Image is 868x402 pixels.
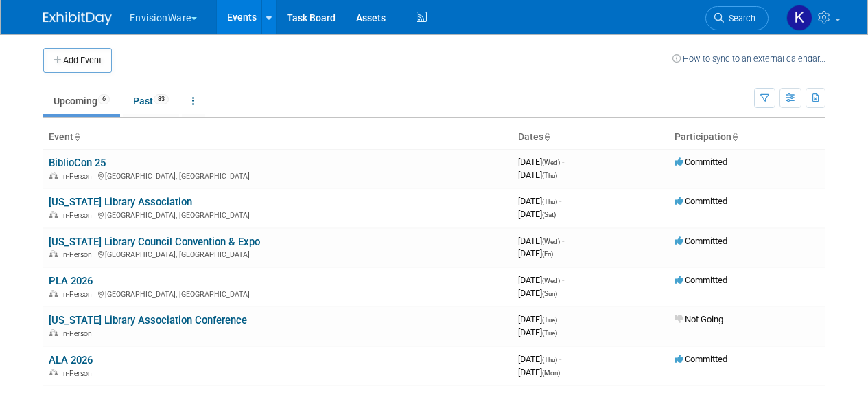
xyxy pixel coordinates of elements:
span: In-Person [61,329,96,338]
span: (Thu) [542,198,557,205]
a: Sort by Event Name [73,131,80,142]
span: [DATE] [518,367,560,377]
span: In-Person [61,211,96,220]
span: (Fri) [542,250,553,258]
span: In-Person [61,369,96,378]
th: Dates [513,126,669,149]
span: [DATE] [518,157,564,167]
img: In-Person Event [49,211,58,218]
span: Committed [675,196,727,206]
span: (Tue) [542,316,557,324]
span: In-Person [61,250,96,259]
span: - [559,354,561,364]
span: Not Going [675,314,723,324]
a: Sort by Participation Type [731,131,738,142]
button: Add Event [43,48,112,73]
a: BiblioCon 25 [49,157,106,169]
span: (Thu) [542,356,557,364]
span: - [559,314,561,324]
a: ALA 2026 [49,354,93,366]
span: - [562,236,564,246]
img: In-Person Event [49,172,58,179]
span: 83 [154,94,169,104]
a: Past83 [123,88,179,114]
a: Upcoming6 [43,88,120,114]
span: - [562,157,564,167]
div: [GEOGRAPHIC_DATA], [GEOGRAPHIC_DATA] [49,170,507,181]
span: [DATE] [518,288,557,298]
span: [DATE] [518,209,556,219]
img: In-Person Event [49,369,58,376]
th: Event [43,126,513,149]
span: [DATE] [518,170,557,180]
span: [DATE] [518,236,564,246]
span: [DATE] [518,248,553,258]
span: - [562,275,564,285]
span: (Sat) [542,211,556,219]
span: Committed [675,157,727,167]
a: [US_STATE] Library Association Conference [49,314,247,326]
a: How to sync to an external calendar... [672,54,825,64]
span: (Wed) [542,238,560,245]
a: PLA 2026 [49,275,93,287]
div: [GEOGRAPHIC_DATA], [GEOGRAPHIC_DATA] [49,209,507,220]
a: [US_STATE] Library Association [49,196,192,208]
span: 6 [98,94,110,104]
span: Committed [675,236,727,246]
span: In-Person [61,290,96,299]
span: (Mon) [542,369,560,377]
th: Participation [669,126,825,149]
div: [GEOGRAPHIC_DATA], [GEOGRAPHIC_DATA] [49,248,507,259]
a: [US_STATE] Library Council Convention & Expo [49,236,260,248]
span: (Thu) [542,172,557,179]
span: Committed [675,354,727,364]
span: [DATE] [518,314,561,324]
span: [DATE] [518,354,561,364]
img: ExhibitDay [43,12,112,25]
span: Committed [675,275,727,285]
div: [GEOGRAPHIC_DATA], [GEOGRAPHIC_DATA] [49,288,507,299]
span: (Wed) [542,277,560,284]
span: (Sun) [542,290,557,298]
span: (Tue) [542,329,557,337]
a: Search [705,6,769,30]
span: (Wed) [542,159,560,166]
span: [DATE] [518,275,564,285]
span: In-Person [61,172,96,181]
img: In-Person Event [49,290,58,297]
span: Search [724,13,755,23]
span: [DATE] [518,327,557,337]
span: - [559,196,561,206]
img: In-Person Event [49,329,58,336]
img: Kathryn Spier-Miller [786,5,812,31]
a: Sort by Start Date [543,131,550,142]
img: In-Person Event [49,250,58,257]
span: [DATE] [518,196,561,206]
